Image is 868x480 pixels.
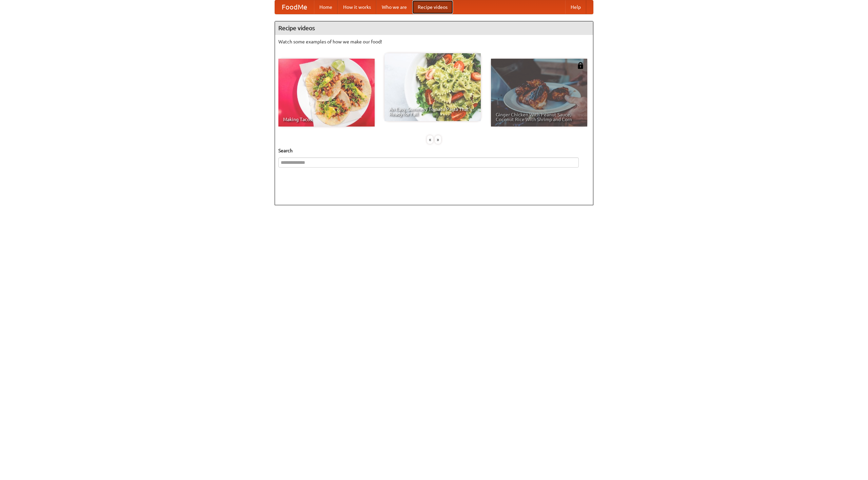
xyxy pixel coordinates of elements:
div: « [427,135,433,144]
a: An Easy, Summery Tomato Pasta That's Ready for Fall [384,53,481,121]
span: Making Tacos [283,117,370,122]
a: Recipe videos [412,0,453,14]
h4: Recipe videos [275,21,593,35]
a: Who we are [376,0,412,14]
img: 483408.png [577,62,584,69]
span: An Easy, Summery Tomato Pasta That's Ready for Fall [389,107,476,116]
h5: Search [278,147,590,154]
a: How it works [338,0,376,14]
a: Home [314,0,338,14]
a: Help [565,0,586,14]
p: Watch some examples of how we make our food! [278,38,590,45]
a: Making Tacos [278,59,375,127]
a: FoodMe [275,0,314,14]
div: » [435,135,441,144]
